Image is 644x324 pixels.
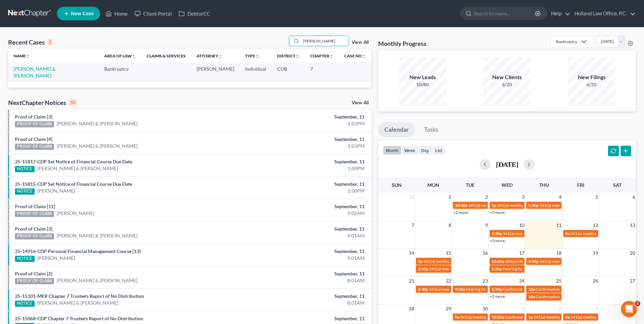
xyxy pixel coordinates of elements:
[71,11,94,16] span: New Case
[14,53,30,58] a: Nameunfold_more
[548,7,570,20] a: Help
[565,314,570,320] span: 8a
[253,226,365,232] div: September, 11
[352,101,369,105] a: View All
[15,136,52,142] a: Proof of Claim [4]
[455,314,459,320] span: 9a
[492,259,504,264] span: 10:30a
[492,266,502,271] span: 1:30p
[528,259,539,264] span: 2:30p
[418,287,428,292] span: 2:30p
[570,231,636,236] span: 341(a) meeting for [PERSON_NAME]
[521,193,525,201] span: 3
[57,210,94,217] a: [PERSON_NAME]
[455,203,467,208] span: 10:30a
[483,73,531,81] div: New Clients
[253,210,365,217] div: 9:02AM
[15,188,35,195] div: NOTICE
[15,211,54,217] div: PROOF OF CLAIM
[245,53,259,58] a: Typeunfold_more
[253,232,365,239] div: 9:01AM
[362,54,366,58] i: unfold_more
[555,221,562,229] span: 11
[592,277,599,285] span: 26
[240,62,272,82] td: Individual
[411,221,415,229] span: 7
[490,294,505,299] a: +2 more
[399,73,446,81] div: New Leads
[595,305,599,313] span: 3
[37,300,118,306] a: [PERSON_NAME] & [PERSON_NAME]
[621,301,637,317] iframe: Intercom live chat
[568,73,615,81] div: New Filings
[408,305,415,313] span: 28
[253,120,365,127] div: 1:01PM
[466,287,519,292] span: Hearing for [PERSON_NAME]
[492,231,502,236] span: 1:30p
[534,314,635,320] span: 341(a) meeting for [PERSON_NAME] & [PERSON_NAME]
[15,233,54,239] div: PROOF OF CLAIM
[592,249,599,257] span: 19
[392,182,402,188] span: Sun
[484,193,489,201] span: 2
[57,232,137,239] a: [PERSON_NAME] & [PERSON_NAME]
[518,249,525,257] span: 17
[253,255,365,262] div: 9:01AM
[492,203,496,208] span: 1p
[301,36,349,46] input: Search by name...
[253,293,365,300] div: September, 11
[568,81,615,88] div: 6/20
[528,294,535,299] span: 10a
[37,187,75,194] a: [PERSON_NAME]
[253,203,365,210] div: September, 11
[448,193,452,201] span: 1
[484,221,489,229] span: 9
[482,249,489,257] span: 16
[253,136,365,143] div: September, 11
[255,54,259,58] i: unfold_more
[272,62,305,82] td: COB
[15,181,132,187] a: 25-15815-CDP Set Notice of Financial Course Due Date
[37,165,118,172] a: [PERSON_NAME] & [PERSON_NAME]
[460,314,526,320] span: 341(a) meeting for [PERSON_NAME]
[503,231,568,236] span: 341(a) meeting for [PERSON_NAME]
[528,314,533,320] span: 1p
[15,144,54,150] div: PROOF OF CLAIM
[429,287,495,292] span: 341(a) meeting for [PERSON_NAME]
[48,39,53,45] div: 1
[15,256,35,262] div: NOTICE
[15,159,132,164] a: 25-15817-CDP Set Notice of Financial Course Due Date
[455,287,465,292] span: 9:30a
[448,221,452,229] span: 8
[555,249,562,257] span: 18
[528,203,539,208] span: 1:30p
[539,203,605,208] span: 341(a) meeting for [PERSON_NAME]
[629,249,636,257] span: 20
[399,81,446,88] div: 10/80
[57,277,137,284] a: [PERSON_NAME] & [PERSON_NAME]
[15,293,144,299] a: 25-15101-MER Chapter 7 Trustee's Report of No Distribution
[505,259,571,264] span: 341(a) Meeting for [PERSON_NAME]
[577,182,584,188] span: Fri
[503,287,635,292] span: Confirmation hearing for Broc Charleston second case & [PERSON_NAME]
[15,271,52,276] a: Proof of Claim [2]
[592,221,599,229] span: 12
[69,100,77,106] div: 10
[528,287,535,292] span: 10a
[505,314,619,320] span: Confirmation Hearing for [PERSON_NAME] & [PERSON_NAME]
[26,54,30,58] i: unfold_more
[518,277,525,285] span: 24
[518,221,525,229] span: 10
[453,210,468,215] a: +2 more
[466,182,475,188] span: Tue
[102,7,131,20] a: Home
[629,277,636,285] span: 27
[571,7,636,20] a: Holland Law Office, P.C.
[418,266,428,271] span: 2:30p
[253,113,365,120] div: September, 11
[565,231,570,236] span: 8a
[57,143,137,149] a: [PERSON_NAME] & [PERSON_NAME]
[423,259,525,264] span: 341(a) meeting for [PERSON_NAME] & [PERSON_NAME]
[15,278,54,284] div: PROOF OF CLAIM
[14,66,56,78] a: [PERSON_NAME] & [PERSON_NAME]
